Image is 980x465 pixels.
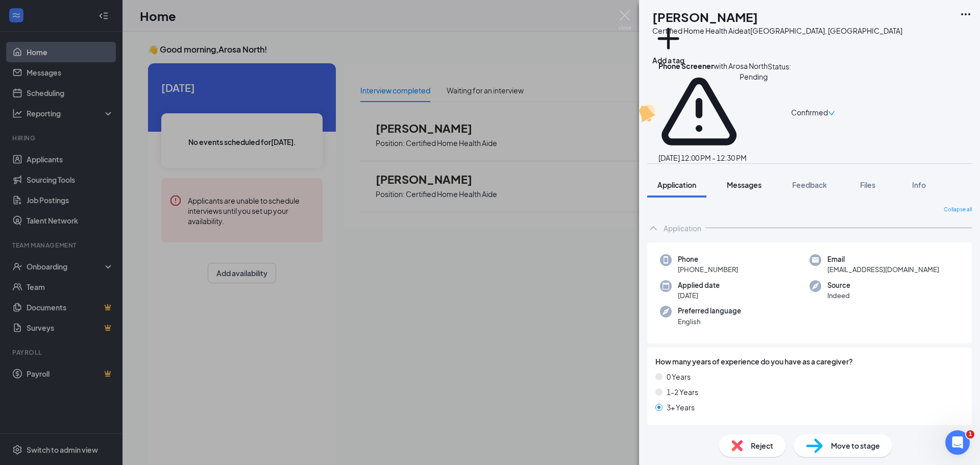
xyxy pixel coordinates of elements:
[667,386,698,398] span: 1-2 Years
[658,61,714,70] b: Phone Screener
[678,306,741,316] span: Preferred language
[960,8,972,20] svg: Ellipses
[652,22,684,55] svg: Plus
[652,22,684,66] button: PlusAdd a tag
[827,290,850,301] span: Indeed
[828,110,835,117] span: down
[827,254,939,264] span: Email
[740,71,768,152] span: Pending
[678,254,738,264] span: Phone
[827,280,850,290] span: Source
[667,402,695,413] span: 3+ Years
[658,152,768,163] div: [DATE] 12:00 PM - 12:30 PM
[658,71,740,152] svg: Warning
[655,356,853,367] span: How many years of experience do you have as a caregiver?
[678,280,720,290] span: Applied date
[647,222,659,234] svg: ChevronUp
[664,223,701,233] div: Application
[768,61,791,163] div: Status :
[751,440,773,451] span: Reject
[727,180,762,189] span: Messages
[792,180,827,189] span: Feedback
[944,206,972,214] span: Collapse all
[652,8,758,26] h1: [PERSON_NAME]
[912,180,926,189] span: Info
[658,61,768,71] div: with Arosa North
[678,264,738,275] span: [PHONE_NUMBER]
[667,371,691,382] span: 0 Years
[945,430,970,455] iframe: Intercom live chat
[831,440,880,451] span: Move to stage
[827,264,939,275] span: [EMAIL_ADDRESS][DOMAIN_NAME]
[791,107,828,118] span: Confirmed
[966,430,974,438] span: 1
[678,316,741,327] span: English
[860,180,875,189] span: Files
[652,26,902,36] div: Certified Home Health Aide at [GEOGRAPHIC_DATA], [GEOGRAPHIC_DATA]
[657,180,696,189] span: Application
[678,290,720,301] span: [DATE]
